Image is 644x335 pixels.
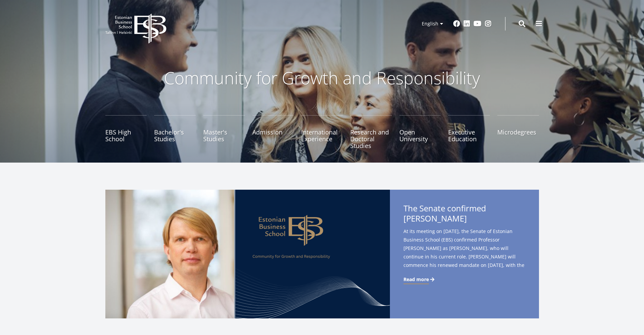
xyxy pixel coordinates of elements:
p: Community for Growth and Responsibility [143,68,502,88]
a: International Experience [301,115,343,149]
a: Linkedin [463,20,470,27]
img: a [105,190,390,318]
a: Youtube [474,20,481,27]
span: Read more [403,276,429,283]
span: At its meeting on [DATE], the Senate of Estonian Business School (EBS) confirmed Professor [PERSO... [403,227,525,280]
span: The Senate confirmed [PERSON_NAME] [403,203,525,236]
a: Open University [399,115,441,149]
a: Microdegrees [497,115,539,149]
a: Admission [252,115,294,149]
a: Master's Studies [203,115,245,149]
a: Facebook [453,20,460,27]
a: Research and Doctoral Studies [350,115,392,149]
a: Bachelor's Studies [154,115,196,149]
a: Read more [403,276,436,283]
a: Executive Education [448,115,490,149]
a: EBS High School [105,115,147,149]
a: Instagram [485,20,492,27]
